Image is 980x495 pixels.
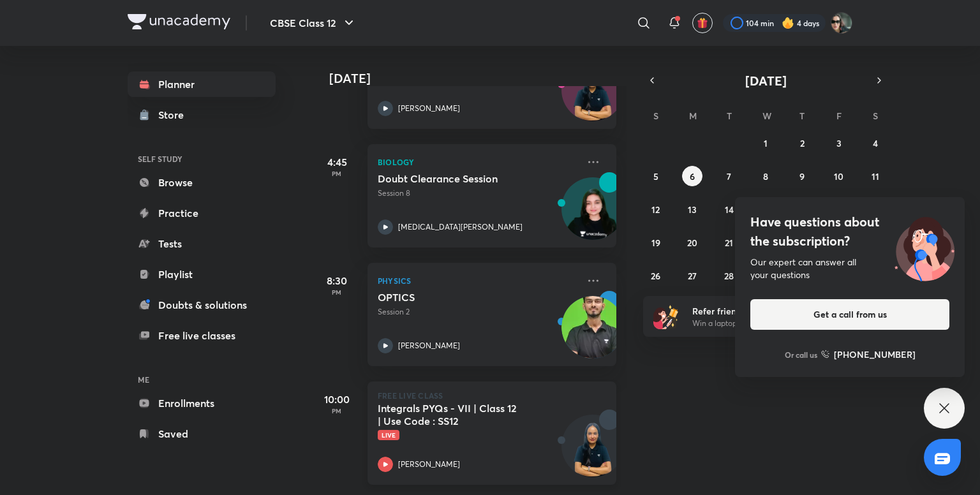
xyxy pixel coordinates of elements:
abbr: Wednesday [762,110,771,122]
button: October 10, 2025 [829,166,849,186]
abbr: October 2, 2025 [800,137,805,149]
h5: 8:30 [311,273,362,288]
button: October 26, 2025 [646,265,666,286]
button: October 2, 2025 [792,133,812,153]
button: October 27, 2025 [682,265,702,286]
abbr: October 3, 2025 [836,137,842,149]
abbr: Friday [836,110,842,122]
abbr: October 19, 2025 [651,237,660,249]
abbr: Saturday [873,110,878,122]
div: Our expert can answer all your questions [750,256,949,281]
abbr: October 11, 2025 [872,170,879,182]
p: PM [311,288,362,296]
p: Win a laptop, vouchers & more [692,318,849,329]
a: Saved [128,421,276,447]
abbr: October 13, 2025 [688,203,697,216]
abbr: October 28, 2025 [724,270,734,282]
button: October 20, 2025 [682,232,702,253]
abbr: October 4, 2025 [873,137,878,149]
button: October 14, 2025 [719,199,739,219]
img: Avatar [562,66,623,127]
button: CBSE Class 12 [262,10,364,36]
button: October 19, 2025 [646,232,666,253]
img: Avatar [562,422,623,483]
button: avatar [692,13,713,33]
a: Doubts & solutions [128,292,276,318]
a: Planner [128,71,276,97]
abbr: October 1, 2025 [764,137,768,149]
span: Live [378,430,399,440]
button: October 1, 2025 [755,133,776,153]
a: Free live classes [128,323,276,348]
img: streak [782,17,794,29]
abbr: Tuesday [727,110,732,122]
abbr: October 27, 2025 [688,270,697,282]
h5: Integrals PYQs - VII | Class 12 | Use Code : SS12 [378,402,537,427]
img: ttu_illustration_new.svg [884,212,965,281]
p: FREE LIVE CLASS [378,392,606,399]
img: Company Logo [128,14,230,29]
img: avatar [697,17,708,29]
p: [PERSON_NAME] [398,459,460,470]
img: Avatar [562,184,623,246]
button: October 11, 2025 [865,166,886,186]
abbr: Monday [689,110,697,122]
button: October 5, 2025 [646,166,666,186]
p: Or call us [785,349,817,360]
h4: Have questions about the subscription? [750,212,949,251]
h6: Refer friends [692,304,849,318]
p: Session 8 [378,188,578,199]
a: Practice [128,200,276,226]
a: Playlist [128,262,276,287]
button: October 4, 2025 [865,133,886,153]
abbr: Sunday [653,110,658,122]
abbr: October 5, 2025 [653,170,658,182]
abbr: October 6, 2025 [690,170,695,182]
p: Physics [378,273,578,288]
button: October 3, 2025 [829,133,849,153]
button: [DATE] [661,71,870,89]
p: Session 2 [378,306,578,318]
button: October 28, 2025 [719,265,739,286]
a: Company Logo [128,14,230,33]
a: Enrollments [128,390,276,416]
div: Store [158,107,191,122]
span: [DATE] [745,72,787,89]
p: Biology [378,154,578,170]
abbr: October 20, 2025 [687,237,697,249]
abbr: October 9, 2025 [799,170,805,182]
abbr: October 21, 2025 [725,237,733,249]
button: October 9, 2025 [792,166,812,186]
h6: SELF STUDY [128,148,276,170]
button: October 21, 2025 [719,232,739,253]
button: October 7, 2025 [719,166,739,186]
h6: [PHONE_NUMBER] [834,348,916,361]
p: PM [311,407,362,415]
img: referral [653,304,679,329]
h4: [DATE] [329,71,629,86]
a: [PHONE_NUMBER] [821,348,916,361]
abbr: October 8, 2025 [763,170,768,182]
abbr: October 14, 2025 [725,203,734,216]
abbr: Thursday [799,110,805,122]
a: Browse [128,170,276,195]
button: October 8, 2025 [755,166,776,186]
h5: 10:00 [311,392,362,407]
button: Get a call from us [750,299,949,330]
abbr: October 12, 2025 [651,203,660,216]
button: October 6, 2025 [682,166,702,186]
a: Tests [128,231,276,256]
button: October 12, 2025 [646,199,666,219]
abbr: October 10, 2025 [834,170,843,182]
h6: ME [128,369,276,390]
h5: 4:45 [311,154,362,170]
p: [PERSON_NAME] [398,340,460,351]
p: PM [311,170,362,177]
p: [PERSON_NAME] [398,103,460,114]
abbr: October 7, 2025 [727,170,731,182]
p: [MEDICAL_DATA][PERSON_NAME] [398,221,523,233]
button: October 13, 2025 [682,199,702,219]
abbr: October 26, 2025 [651,270,660,282]
img: Arihant [831,12,852,34]
h5: Doubt Clearance Session [378,172,537,185]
